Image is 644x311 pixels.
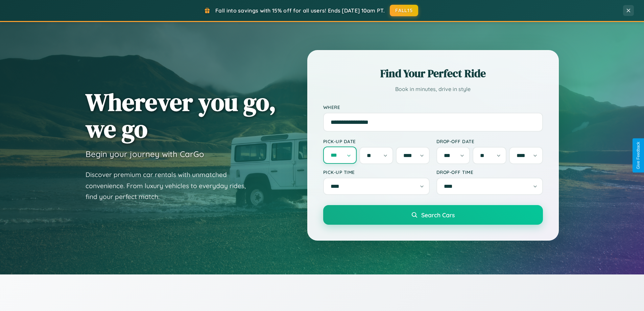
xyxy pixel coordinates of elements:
[323,66,543,81] h2: Find Your Perfect Ride
[421,211,455,219] span: Search Cars
[323,205,543,225] button: Search Cars
[390,5,418,16] button: FALL15
[323,104,543,110] label: Where
[323,169,430,175] label: Pick-up Time
[215,7,385,14] span: Fall into savings with 15% off for all users! Ends [DATE] 10am PT.
[436,169,543,175] label: Drop-off Time
[636,142,641,169] div: Give Feedback
[86,169,255,202] p: Discover premium car rentals with unmatched convenience. From luxury vehicles to everyday rides, ...
[86,89,276,142] h1: Wherever you go, we go
[436,138,543,144] label: Drop-off Date
[323,84,543,94] p: Book in minutes, drive in style
[323,138,430,144] label: Pick-up Date
[86,149,204,159] h3: Begin your journey with CarGo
